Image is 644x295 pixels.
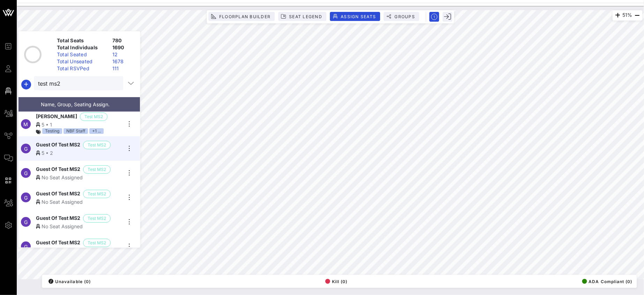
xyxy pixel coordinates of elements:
div: 780 [110,37,137,44]
span: Floorplan Builder [219,14,271,19]
span: Test MS2 [88,141,106,149]
div: Testing [42,128,62,134]
div: 5 • 2 [36,149,122,157]
button: ADA Compliant (0) [580,276,632,286]
span: Test MS2 [88,190,106,198]
span: Assign Seats [340,14,376,19]
span: Guest Of Test MS2 [36,165,80,174]
div: 1690 [110,44,137,51]
button: Assign Seats [330,12,380,21]
span: Unavailable (0) [49,279,91,284]
div: Total Seats [54,37,110,44]
div: 111 [110,65,137,72]
div: No Seat Assigned [36,174,122,181]
div: Total Unseated [54,58,110,65]
span: Test MS2 [88,166,106,173]
span: Test MS2 [88,239,106,247]
div: 5 • 1 [36,121,122,128]
span: Guest Of Test MS2 [36,141,80,149]
span: G [24,219,28,225]
span: Guest Of Test MS2 [36,190,80,198]
div: 51% [613,10,643,21]
div: +1 ... [89,128,104,134]
span: [PERSON_NAME] [36,113,77,121]
div: 1678 [110,58,137,65]
button: Floorplan Builder [208,12,275,21]
span: Seat Legend [289,14,322,19]
span: G [24,195,28,201]
span: Test MS2 [88,215,106,222]
span: Guest Of Test MS2 [36,239,80,247]
div: No Seat Assigned [36,223,122,230]
span: Guest Of Test MS2 [36,214,80,223]
button: Kill (0) [323,276,348,286]
span: ADA Compliant (0) [582,279,632,284]
span: Name, Group, Seating Assign. [41,101,110,107]
div: No Seat Assigned [36,198,122,206]
span: G [24,244,28,250]
span: Test MS2 [84,113,103,121]
div: Total RSVPed [54,65,110,72]
span: Groups [394,14,415,19]
div: NBF Staff [64,128,88,134]
div: Total Seated [54,51,110,58]
button: Seat Legend [278,12,326,21]
span: G [24,170,28,176]
span: Kill (0) [325,279,348,284]
div: Total Individuals [54,44,110,51]
button: /Unavailable (0) [46,276,91,286]
div: No Seat Assigned [36,247,122,254]
div: / [49,279,53,284]
span: M [24,121,28,127]
span: G [24,146,28,152]
button: Groups [384,12,419,21]
div: 12 [110,51,137,58]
